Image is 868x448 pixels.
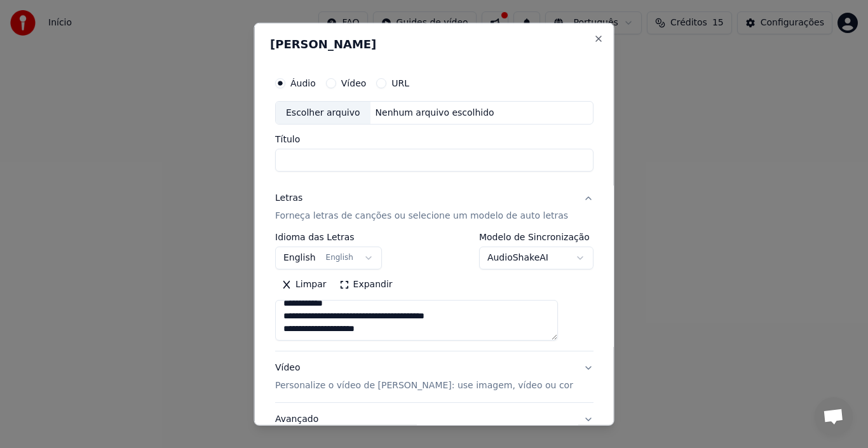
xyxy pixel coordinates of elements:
label: Título [275,135,593,144]
div: Nenhum arquivo escolhido [370,106,499,119]
button: LetrasForneça letras de canções ou selecione um modelo de auto letras [275,182,593,233]
button: Avançado [275,403,593,436]
div: Vídeo [275,362,573,392]
label: Áudio [290,78,316,87]
label: Vídeo [341,78,366,87]
div: LetrasForneça letras de canções ou selecione um modelo de auto letras [275,233,593,351]
button: Limpar [275,275,333,295]
p: Forneça letras de canções ou selecione um modelo de auto letras [275,210,568,222]
label: Idioma das Letras [275,233,382,241]
button: VídeoPersonalize o vídeo de [PERSON_NAME]: use imagem, vídeo ou cor [275,351,593,402]
button: Expandir [332,275,398,295]
label: Modelo de Sincronização [478,233,593,241]
p: Personalize o vídeo de [PERSON_NAME]: use imagem, vídeo ou cor [275,379,573,392]
div: Letras [275,192,302,205]
label: URL [391,78,409,87]
h2: [PERSON_NAME] [270,38,599,50]
div: Escolher arquivo [276,101,370,124]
